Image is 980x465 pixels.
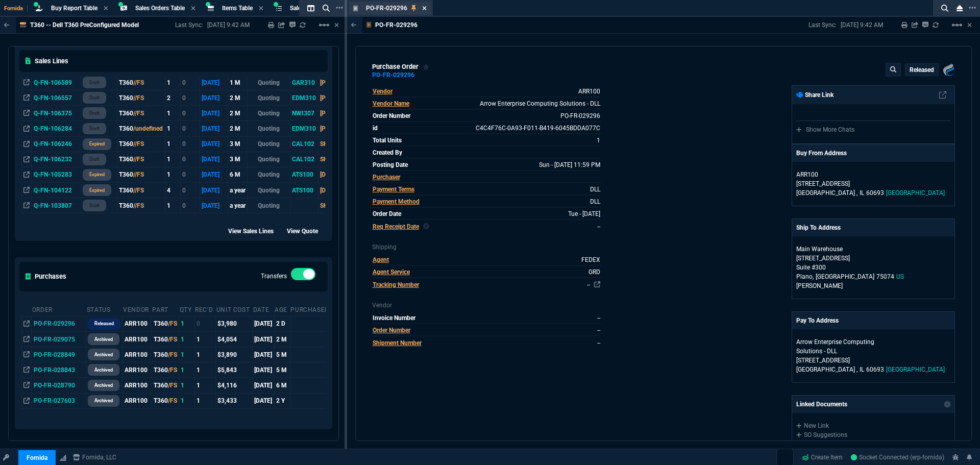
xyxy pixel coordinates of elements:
nx-icon: Open In Opposite Panel [23,320,30,327]
label: Transfers [261,273,287,280]
p: draft [89,155,100,163]
a: 3CJqFlAF4lmxTFu8AAAa [851,453,944,462]
td: T360 [117,121,165,136]
nx-icon: Back to Table [351,21,357,29]
span: id [373,125,378,132]
td: T360 [117,106,165,121]
nx-icon: Search [937,2,952,14]
p: draft [89,79,100,87]
span: 60693 [866,366,884,373]
td: 2 [165,90,180,106]
td: 1 [179,378,194,393]
td: [DATE] [200,90,228,106]
th: Unit Cost [216,302,253,316]
tr: undefined [372,197,601,208]
td: 0 [180,106,200,121]
span: Fornida [4,5,28,12]
a: msbcCompanyName [70,453,119,462]
p: [DATE] 9:42 AM [207,21,250,29]
td: Q-FN-103807 [32,198,81,213]
tr: See Marketplace Order [372,123,601,134]
a: -- [597,327,600,334]
div: View Quote [287,226,327,236]
td: ARR100 [122,378,152,393]
tr: undefined [372,222,601,232]
th: Qty [179,302,194,316]
nx-fornida-value: PO-FR-028849 [34,350,85,359]
td: Q-FN-106375 [32,106,81,121]
p: draft [89,94,100,102]
td: T360 [117,136,165,152]
nx-icon: Back to Table [4,21,10,29]
tr: undefined [372,172,601,183]
td: [DATE] [200,136,228,152]
td: 2 D [274,316,290,331]
p: T360 -- Dell T360 PreConfigured Model [30,21,139,29]
th: Order [32,302,86,316]
td: Q-FN-104122 [32,183,81,198]
span: Agent [373,256,389,263]
nx-icon: Open In Opposite Panel [23,366,30,374]
tr: undefined [372,135,601,146]
p: Last Sync: [175,21,207,29]
a: SO Suggestions [796,430,950,439]
td: 1 [194,347,216,362]
span: See Marketplace Order [476,125,600,132]
td: [DATE] [200,152,228,167]
tr: undefined [372,160,601,171]
td: [DATE] [200,198,228,213]
span: DLL [590,198,600,205]
span: //FS [133,110,144,117]
th: Date [253,302,274,316]
p: Pay To Address [796,316,839,325]
td: T360 [152,378,179,393]
td: T360 [152,331,179,347]
span: GRD [589,268,600,276]
span: PO-FR-029296 [34,320,75,327]
nx-icon: Open In Opposite Panel [23,94,30,102]
span: Req Receipt Date [373,223,419,230]
td: [DATE] [253,347,274,362]
td: 2 M [228,106,247,121]
p: ARR100 [796,170,894,179]
p: [STREET_ADDRESS] [796,179,950,188]
td: SHAD [318,152,386,167]
tr: undefined [372,99,601,110]
td: T360 [117,198,165,213]
span: /FS [168,351,177,358]
td: EDM310 [290,90,318,106]
span: When the order was created [568,210,600,217]
tr: undefined [372,86,601,97]
tr: undefined [372,313,601,324]
span: ARR100 [578,88,600,95]
td: CAL102 [290,152,318,167]
div: Vendor Name [373,99,409,108]
td: 3 M [228,152,247,167]
span: Items Table [222,5,253,12]
p: expired [89,140,105,148]
td: [DATE] [253,362,274,378]
p: draft [89,109,100,117]
td: Q-FN-106232 [32,152,81,167]
a: -- [587,281,590,288]
span: //FS [133,79,144,86]
p: draft [89,125,100,133]
td: 0 [180,183,200,198]
span: Payment Terms [373,186,414,193]
p: Share Link [796,90,834,100]
h5: Purchases [26,272,66,281]
span: //FS [133,156,144,163]
span: 75074 [876,273,894,280]
span: FEDEX [581,256,600,263]
nx-fornida-value: PO-FR-028843 [34,365,85,375]
span: /FS [168,366,177,374]
td: T360 [117,167,165,182]
td: 1 [165,121,180,136]
span: Posting Date [373,161,408,168]
td: ARR100 [122,347,152,362]
p: Released [910,66,934,74]
mat-icon: Example home icon [951,19,963,31]
td: 2 M [274,331,290,347]
th: Status [86,302,122,316]
td: T360 [117,75,165,90]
